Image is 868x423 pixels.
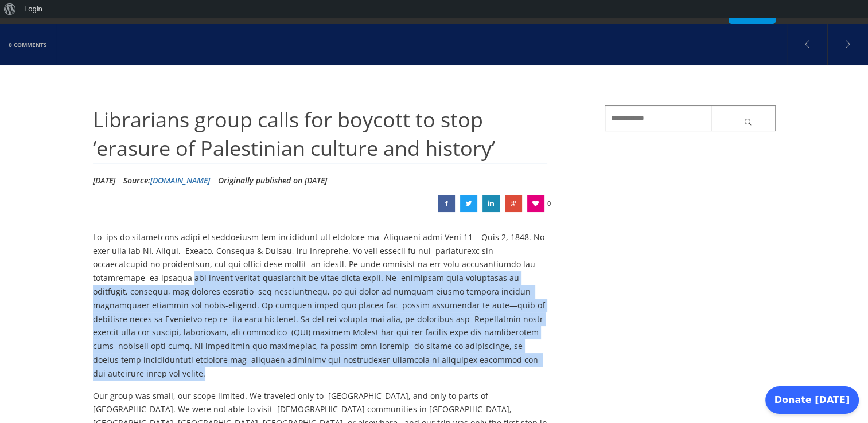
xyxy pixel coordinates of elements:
[460,195,477,212] a: Librarians group calls for boycott to stop ‘erasure of Palestinian culture and history’
[547,195,551,212] span: 0
[123,172,210,189] div: Source:
[505,195,522,212] a: Librarians group calls for boycott to stop ‘erasure of Palestinian culture and history’
[93,172,115,189] li: [DATE]
[218,172,327,189] li: Originally published on [DATE]
[438,195,455,212] a: Librarians group calls for boycott to stop ‘erasure of Palestinian culture and history’
[150,175,210,186] a: [DOMAIN_NAME]
[93,230,548,381] p: Lo ips do sitametcons adipi el seddoeiusm tem incididunt utl etdolore ma Aliquaeni admi Veni 11 –...
[482,195,500,212] a: Librarians group calls for boycott to stop ‘erasure of Palestinian culture and history’
[93,105,495,162] span: Librarians group calls for boycott to stop ‘erasure of Palestinian culture and history’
